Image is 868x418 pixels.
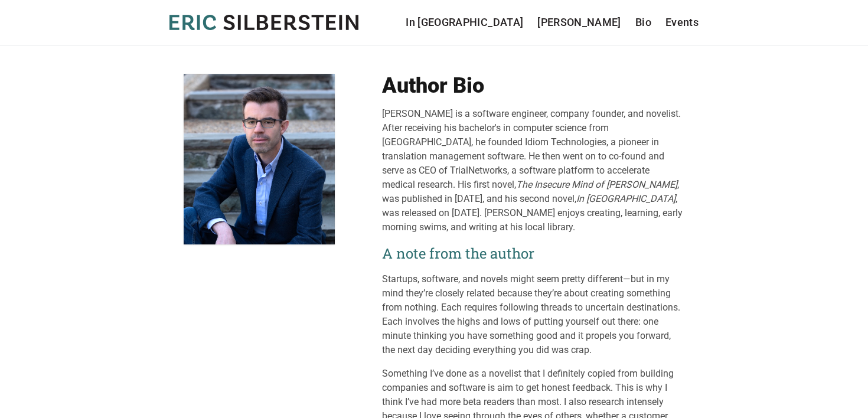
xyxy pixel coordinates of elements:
[184,74,335,244] img: Eric Silberstein
[382,107,684,234] div: [PERSON_NAME] is a software engineer, company founder, and novelist. After receiving his bachelor...
[382,74,684,97] h1: Author Bio
[635,14,651,31] a: Bio
[665,14,699,31] a: Events
[382,272,684,357] p: Startups, software, and novels might seem pretty different—but in my mind they’re closely related...
[576,193,676,204] em: In [GEOGRAPHIC_DATA]
[516,179,677,190] em: The Insecure Mind of [PERSON_NAME]
[537,14,621,31] a: [PERSON_NAME]
[382,244,684,263] h2: A note from the author
[406,14,523,31] a: In [GEOGRAPHIC_DATA]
